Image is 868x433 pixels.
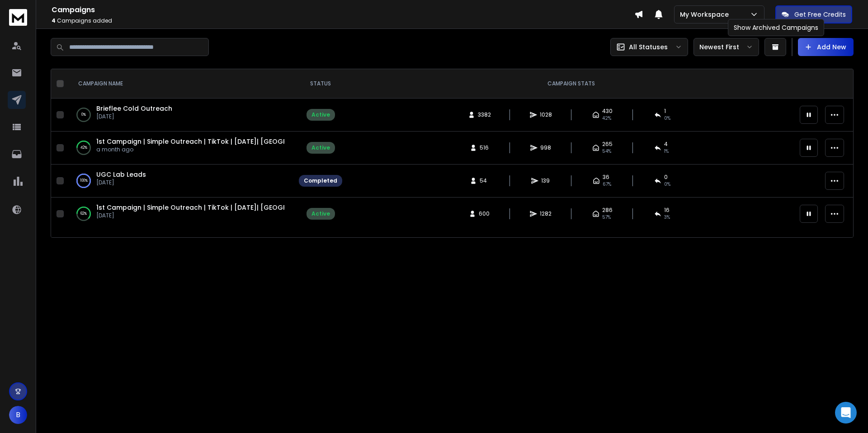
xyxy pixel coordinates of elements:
span: 1 [664,108,666,115]
span: 998 [540,144,551,151]
p: My Workspace [680,10,732,19]
span: 430 [602,108,613,115]
span: 1 % [664,148,669,155]
span: 1282 [540,210,552,217]
td: 62%1st Campaign | Simple Outreach | TikTok | [DATE]| [GEOGRAPHIC_DATA][DATE] [67,198,293,231]
span: 516 [480,144,489,151]
button: Get Free Credits [775,5,852,24]
th: CAMPAIGN NAME [67,69,293,99]
a: 1st Campaign | Simple Outreach | TikTok | [DATE]| [GEOGRAPHIC_DATA] [96,137,333,146]
p: [DATE] [96,113,172,120]
p: All Statuses [629,42,668,52]
div: Active [311,144,330,151]
span: 3382 [478,111,491,118]
a: Brieflee Cold Outreach [96,104,172,113]
p: [DATE] [96,179,146,186]
span: 0 % [664,181,670,188]
span: 265 [602,141,613,148]
a: 1st Campaign | Simple Outreach | TikTok | [DATE]| [GEOGRAPHIC_DATA] [96,203,333,212]
button: B [9,406,27,424]
p: a month ago [96,146,284,153]
span: 0 % [664,115,670,122]
div: Open Intercom Messenger [835,402,857,424]
div: Active [311,111,330,118]
span: 4 [664,141,668,148]
td: 100%UGC Lab Leads[DATE] [67,165,293,198]
th: STATUS [293,69,348,99]
span: 16 [664,207,670,214]
p: 42 % [80,143,87,152]
div: Show Archived Campaigns [728,19,824,36]
span: 54 [480,177,489,184]
span: 286 [602,207,613,214]
a: UGC Lab Leads [96,170,146,179]
th: CAMPAIGN STATS [348,69,794,99]
span: 4 [52,17,56,24]
p: 0 % [81,110,86,119]
p: 100 % [80,176,88,185]
p: [DATE] [96,212,284,219]
p: 62 % [80,209,87,218]
h1: Campaigns [52,5,634,15]
div: Completed [304,177,337,184]
span: 139 [541,177,550,184]
span: 57 % [602,214,611,221]
span: 67 % [603,181,611,188]
button: Add New [798,38,854,56]
span: 3 % [664,214,670,221]
span: 54 % [602,148,611,155]
span: 1028 [540,111,552,118]
p: Get Free Credits [794,10,846,19]
td: 42%1st Campaign | Simple Outreach | TikTok | [DATE]| [GEOGRAPHIC_DATA]a month ago [67,132,293,165]
td: 0%Brieflee Cold Outreach[DATE] [67,99,293,132]
span: 42 % [602,115,611,122]
div: Active [311,210,330,217]
span: 0 [664,174,668,181]
img: logo [9,9,27,26]
span: 600 [479,210,490,217]
button: Newest First [693,38,759,56]
p: Campaigns added [52,17,634,24]
span: 36 [603,174,609,181]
